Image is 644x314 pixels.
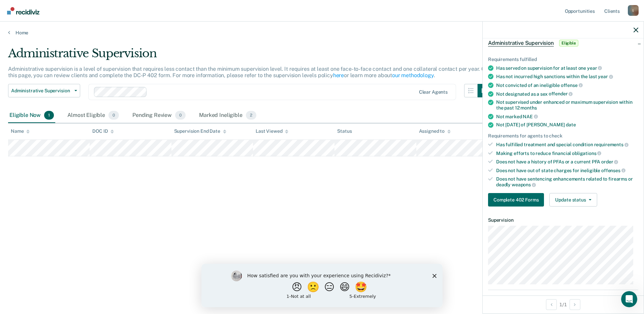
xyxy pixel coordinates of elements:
div: Has fulfilled treatment and special condition [496,142,638,148]
span: offense [561,83,583,88]
div: Making efforts to reduce financial [496,150,638,156]
div: Not convicted of an ineligible [496,82,638,88]
span: offenses [601,168,625,173]
button: Profile dropdown button [628,5,639,16]
div: Not supervised under enhanced or maximum supervision within the past 12 [496,99,638,111]
div: Last Viewed [256,128,288,134]
span: obligations [572,151,601,156]
span: NAE [523,114,538,119]
div: Does not have sentencing enhancements related to firearms or deadly [496,176,638,188]
div: Requirements for agents to check [488,133,638,139]
div: Status [337,128,352,134]
p: Administrative supervision is a level of supervision that requires less contact than the minimum ... [8,66,488,78]
a: Navigate to form link [488,193,547,207]
img: Recidiviz [7,7,39,14]
span: offender [549,91,573,96]
div: 1 / 1 [483,295,644,313]
span: 0 [108,111,119,120]
span: year [598,74,613,79]
span: year [587,65,602,71]
iframe: Survey by Kim from Recidiviz [201,264,443,307]
span: Administrative Supervision [11,88,72,94]
div: Does not have out of state charges for ineligible [496,167,638,174]
div: Marked Ineligible [198,108,258,123]
a: our methodology [392,72,434,78]
button: Update status [549,193,597,207]
button: Previous Opportunity [546,299,557,310]
div: Administrative Supervision [8,46,491,66]
span: requirements [594,142,629,147]
div: Not designated as a sex [496,91,638,97]
div: Almost Eligible [66,108,120,123]
div: Pending Review [131,108,187,123]
div: Administrative SupervisionEligible [483,32,644,54]
span: 0 [175,111,186,120]
button: Next Opportunity [570,299,580,310]
button: Complete 402 Forms [488,193,544,207]
span: months [520,105,537,111]
a: Home [8,30,636,36]
span: weapons [512,182,536,187]
span: Eligible [559,40,578,46]
div: Has served on supervision for at least one [496,65,638,71]
div: Has not incurred high sanctions within the last [496,73,638,80]
div: Name [11,128,30,134]
a: here [333,72,344,78]
div: DOC ID [92,128,114,134]
dt: Supervision [488,217,638,223]
div: Clear agents [419,89,448,95]
div: Supervision End Date [174,128,226,134]
div: Not marked [496,114,638,120]
span: date [566,122,576,127]
span: Administrative Supervision [488,40,554,46]
div: Does not have a history of PFAs or a current PFA order [496,159,638,165]
iframe: Intercom live chat [621,291,637,307]
span: 2 [246,111,256,120]
div: Assigned to [419,128,451,134]
span: 1 [44,111,54,120]
div: l [628,5,639,16]
div: Not [DATE] of [PERSON_NAME] [496,122,638,128]
div: Requirements fulfilled [488,57,638,62]
div: Eligible Now [8,108,55,123]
